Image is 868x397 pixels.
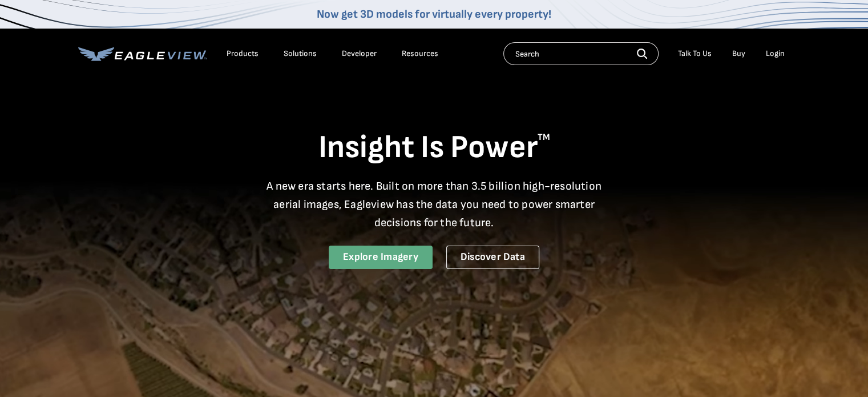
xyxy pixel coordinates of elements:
[678,49,712,59] div: Talk To Us
[227,49,259,59] div: Products
[342,49,377,59] a: Developer
[329,246,433,269] a: Explore Imagery
[766,49,785,59] div: Login
[503,42,659,65] input: Search
[446,246,539,269] a: Discover Data
[78,128,790,168] h1: Insight Is Power
[317,7,551,21] a: Now get 3D models for virtually every property!
[732,49,745,59] a: Buy
[538,132,550,143] sup: TM
[402,49,438,59] div: Resources
[284,49,317,59] div: Solutions
[260,177,609,232] p: A new era starts here. Built on more than 3.5 billion high-resolution aerial images, Eagleview ha...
